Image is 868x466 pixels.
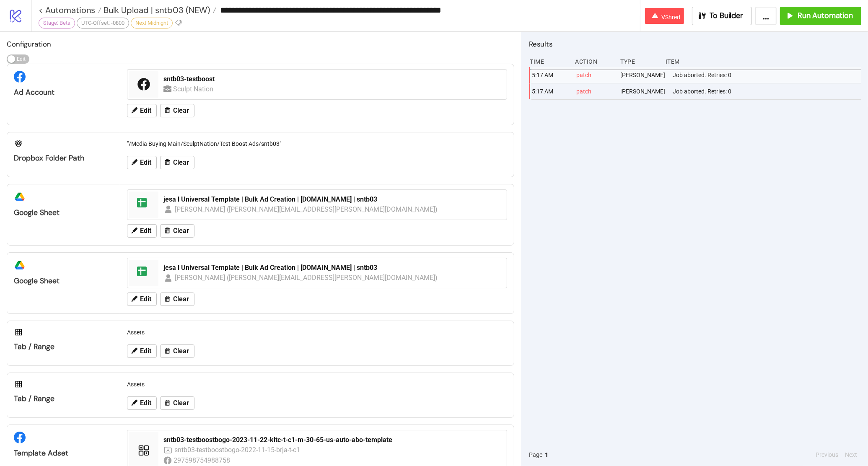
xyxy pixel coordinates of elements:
span: Clear [173,399,189,407]
button: Edit [127,104,157,117]
span: VShred [662,14,681,21]
span: Edit [140,295,151,303]
div: [PERSON_NAME] ([PERSON_NAME][EMAIL_ADDRESS][PERSON_NAME][DOMAIN_NAME]) [175,204,438,215]
a: < Automations [39,6,101,14]
div: Tab / Range [14,394,113,404]
span: To Builder [710,11,744,21]
div: [PERSON_NAME] ([PERSON_NAME][EMAIL_ADDRESS][PERSON_NAME][DOMAIN_NAME]) [175,272,438,283]
span: Clear [173,159,189,166]
div: UTC-Offset: -0800 [77,18,129,28]
span: Clear [173,295,189,303]
button: Clear [160,104,194,117]
button: Edit [127,156,157,169]
div: sntb03-testboostbogo-2022-11-15-brja-t-c1 [174,445,301,455]
div: patch [575,83,614,99]
div: Google Sheet [14,276,113,286]
span: Clear [173,227,189,235]
h2: Results [529,39,861,49]
span: Edit [140,347,151,355]
button: Clear [160,396,194,410]
div: Stage: Beta [39,18,75,28]
div: jesa l Universal Template | Bulk Ad Creation | [DOMAIN_NAME] | sntb03 [163,263,502,272]
button: To Builder [692,7,752,25]
span: Page [529,450,543,459]
button: Previous [813,450,841,459]
div: Next Midnight [131,18,173,28]
button: Clear [160,224,194,238]
div: Type [619,54,659,70]
div: Action [574,54,614,70]
span: Clear [173,347,189,355]
div: 297598754988758 [174,455,232,466]
div: Tab / Range [14,342,113,352]
span: Edit [140,159,151,166]
div: Time [529,54,569,70]
div: 5:17 AM [531,67,570,83]
button: ... [755,7,777,25]
div: sntb03-testboostbogo-2023-11-22-kitc-t-c1-m-30-65-us-auto-abo-template [163,435,502,445]
span: Edit [140,107,151,114]
div: Ad Account [14,88,113,97]
div: Job aborted. Retries: 0 [672,83,863,99]
a: Bulk Upload | sntb03 (NEW) [101,6,216,14]
button: Clear [160,293,194,306]
button: Edit [127,224,157,238]
div: jesa l Universal Template | Bulk Ad Creation | [DOMAIN_NAME] | sntb03 [163,195,502,204]
div: 5:17 AM [531,83,570,99]
button: Edit [127,344,157,358]
div: patch [575,67,614,83]
span: Clear [173,107,189,114]
div: Google Sheet [14,208,113,217]
h2: Configuration [7,39,514,49]
div: "/Media Buying Main/SculptNation/Test Boost Ads/sntb03" [124,136,510,152]
button: Edit [127,396,157,410]
div: Assets [124,324,510,340]
button: 1 [543,450,551,459]
div: sntb03-testboost [163,75,502,84]
div: Assets [124,376,510,392]
div: [PERSON_NAME] [619,83,666,99]
button: Clear [160,156,194,169]
button: Edit [127,293,157,306]
div: Dropbox Folder Path [14,153,113,163]
span: Run Automation [798,11,853,21]
div: Sculpt Nation [173,84,215,94]
div: [PERSON_NAME] [619,67,666,83]
span: Edit [140,399,151,407]
button: Next [842,450,860,459]
span: Bulk Upload | sntb03 (NEW) [101,5,210,16]
button: Clear [160,344,194,358]
div: Template Adset [14,448,113,458]
div: Job aborted. Retries: 0 [672,67,863,83]
div: Item [665,54,861,70]
button: Run Automation [780,7,861,25]
span: Edit [140,227,151,235]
